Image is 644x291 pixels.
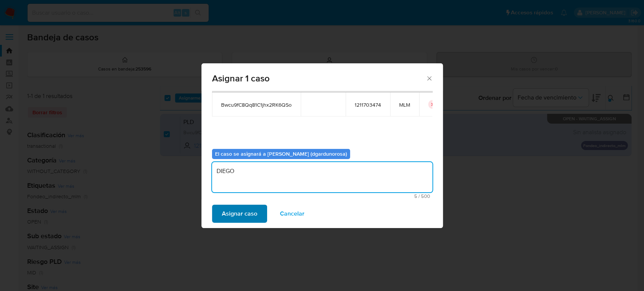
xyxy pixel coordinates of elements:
b: El caso se asignará a [PERSON_NAME] (dgardunorosa) [215,150,347,158]
div: assign-modal [201,63,443,228]
span: Cancelar [280,205,304,222]
span: Asignar caso [222,205,257,222]
button: Cerrar ventana [426,75,432,81]
span: Máximo 500 caracteres [214,194,430,199]
button: icon-button [428,100,437,109]
span: Bwcu9fC8Qq81C1jhx2RK6QSo [221,101,292,108]
button: Asignar caso [212,205,267,223]
textarea: DIEGO [212,162,432,192]
span: 1211703474 [355,101,381,108]
button: Cancelar [270,205,314,223]
span: MLM [399,101,410,108]
span: Asignar 1 caso [212,74,426,83]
